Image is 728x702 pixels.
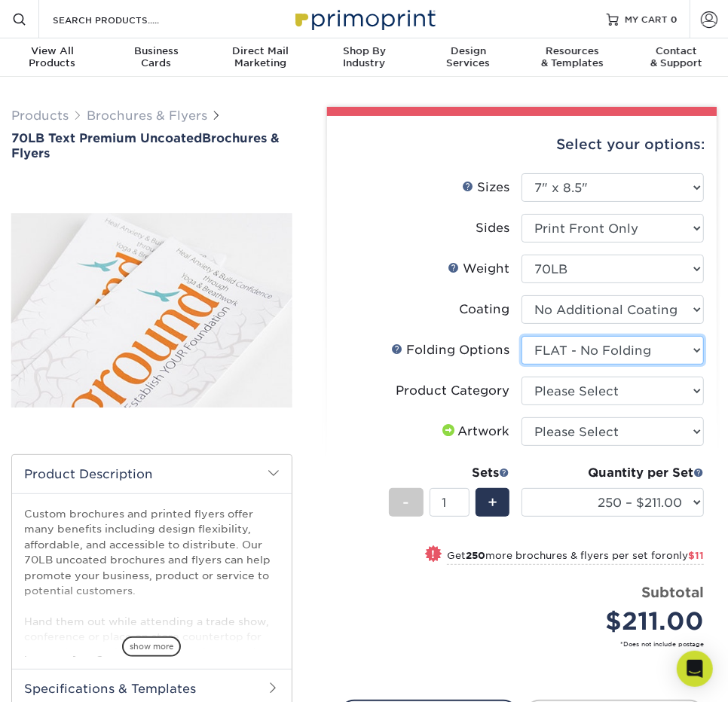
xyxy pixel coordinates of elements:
[12,455,292,493] h2: Product Description
[87,108,207,123] a: Brochures & Flyers
[448,260,509,278] div: Weight
[11,213,292,407] img: 70LB Text<br/>Premium Uncoated 01
[520,45,624,57] span: Resources
[520,45,624,69] div: & Templates
[122,636,181,657] span: show more
[396,382,509,400] div: Product Category
[389,464,509,482] div: Sets
[104,45,208,69] div: Cards
[312,45,416,69] div: Industry
[459,301,509,319] div: Coating
[51,11,198,29] input: SEARCH PRODUCTS.....
[462,179,509,197] div: Sizes
[11,131,292,160] h1: Brochures & Flyers
[641,584,704,600] strong: Subtotal
[439,423,509,441] div: Artwork
[416,38,520,78] a: DesignServices
[624,38,728,78] a: Contact& Support
[312,45,416,57] span: Shop By
[351,639,705,649] small: *Does not include postage
[666,550,704,561] span: only
[624,45,728,57] span: Contact
[447,550,704,565] small: Get more brochures & flyers per set for
[11,108,69,123] a: Products
[432,548,436,563] span: !
[688,550,704,561] span: $11
[488,491,497,514] span: +
[11,131,292,160] a: 70LB Text Premium UncoatedBrochures & Flyers
[466,550,485,561] strong: 250
[104,45,208,57] span: Business
[11,131,202,145] span: 70LB Text Premium Uncoated
[624,45,728,69] div: & Support
[289,2,439,35] img: Primoprint
[671,14,678,24] span: 0
[208,45,312,69] div: Marketing
[522,464,704,482] div: Quantity per Set
[402,491,409,514] span: -
[208,38,312,78] a: Direct MailMarketing
[339,116,705,173] div: Select your options:
[104,38,208,78] a: BusinessCards
[391,341,509,359] div: Folding Options
[677,651,713,687] div: Open Intercom Messenger
[533,603,704,639] div: $211.00
[476,219,509,237] div: Sides
[312,38,416,78] a: Shop ByIndustry
[416,45,520,69] div: Services
[625,13,668,26] span: MY CART
[520,38,624,78] a: Resources& Templates
[208,45,312,57] span: Direct Mail
[416,45,520,57] span: Design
